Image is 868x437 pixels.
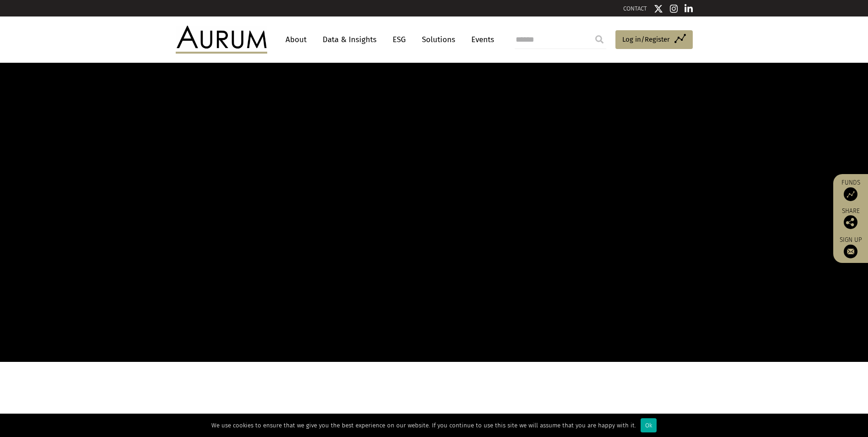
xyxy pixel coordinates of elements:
[685,4,693,13] img: Linkedin icon
[467,31,494,48] a: Events
[318,31,381,48] a: Data & Insights
[176,26,267,53] img: Aurum
[844,215,857,229] img: Share this post
[417,31,460,48] a: Solutions
[623,5,647,12] a: CONTACT
[622,34,670,45] span: Log in/Register
[838,208,863,229] div: Share
[641,418,657,432] div: Ok
[844,245,857,258] img: Sign up to our newsletter
[281,31,311,48] a: About
[838,236,863,258] a: Sign up
[615,30,693,49] a: Log in/Register
[838,179,863,201] a: Funds
[590,30,609,49] input: Submit
[844,187,857,201] img: Access Funds
[670,4,678,13] img: Instagram icon
[388,31,410,48] a: ESG
[654,4,663,13] img: Twitter icon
